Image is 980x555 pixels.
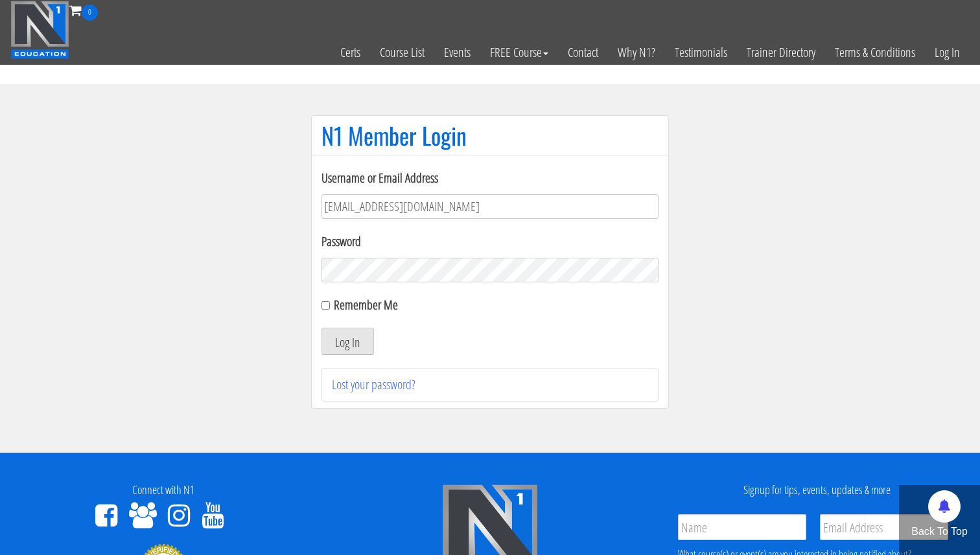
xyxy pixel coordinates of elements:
[608,21,665,84] a: Why N1?
[665,21,737,84] a: Testimonials
[370,21,434,84] a: Course List
[558,21,608,84] a: Contact
[334,296,398,313] label: Remember Me
[69,1,98,19] a: 0
[825,21,925,84] a: Terms & Conditions
[925,21,970,84] a: Log In
[678,514,806,540] input: Name
[10,1,69,59] img: n1-education
[321,232,659,251] label: Password
[82,5,98,21] span: 0
[332,376,415,393] a: Lost your password?
[10,484,317,497] h4: Connect with N1
[321,122,659,148] h1: N1 Member Login
[321,328,374,355] button: Log In
[737,21,825,84] a: Trainer Directory
[820,514,948,540] input: Email Address
[663,484,970,497] h4: Signup for tips, events, updates & more
[331,21,370,84] a: Certs
[434,21,480,84] a: Events
[480,21,558,84] a: FREE Course
[321,168,659,188] label: Username or Email Address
